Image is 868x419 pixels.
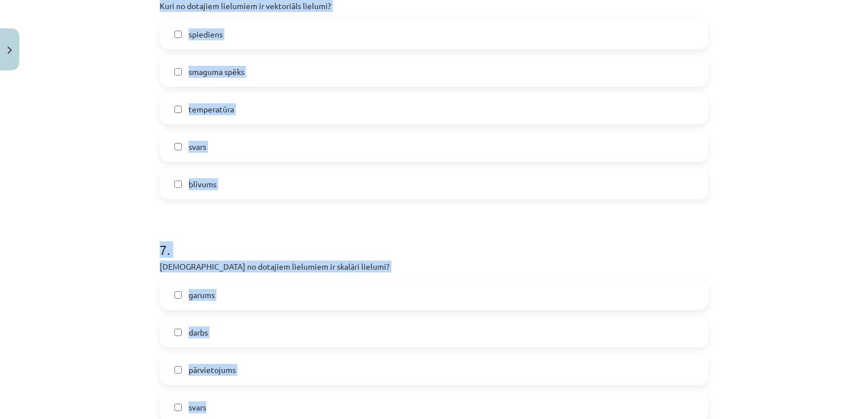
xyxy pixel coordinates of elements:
[189,364,236,376] span: pārvietojums
[160,222,708,257] h1: 7 .
[189,178,216,190] span: blīvums
[7,47,12,54] img: icon-close-lesson-0947bae3869378f0d4975bcd49f059093ad1ed9edebbc8119c70593378902aed.svg
[189,289,215,301] span: garums
[189,28,223,40] span: spiediens
[174,68,182,76] input: smaguma spēks
[174,143,182,150] input: svars
[189,103,234,115] span: temperatūra
[174,106,182,113] input: temperatūra
[174,31,182,38] input: spiediens
[174,181,182,188] input: blīvums
[189,401,206,413] span: svars
[189,66,244,78] span: smaguma spēks
[160,261,708,273] p: [DEMOGRAPHIC_DATA] no dotajiem lielumiem ir skalāri lielumi?
[189,326,208,338] span: darbs
[174,291,182,299] input: garums
[189,141,206,153] span: svars
[174,404,182,411] input: svars
[174,366,182,374] input: pārvietojums
[174,329,182,336] input: darbs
